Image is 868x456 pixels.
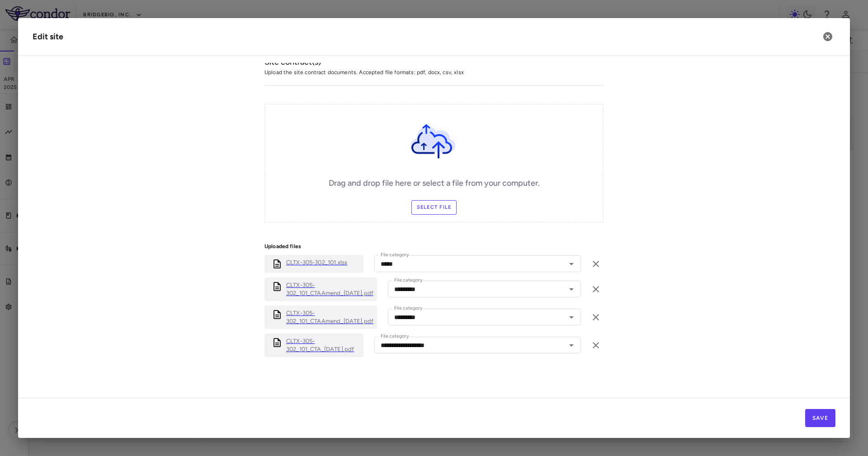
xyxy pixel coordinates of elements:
div: Edit site [33,31,63,43]
button: Open [565,311,578,324]
a: CLTX-305-302_101.xlsx [286,259,347,269]
label: File category [381,251,409,259]
button: Open [565,258,578,270]
p: CLTX-305-302_101_CTAAmend_22MAY2024.pdf [286,309,373,325]
a: CLTX-305-302_101_CTA_[DATE].pdf [286,337,360,353]
span: Upload the site contract documents. Accepted file formats: pdf, docx, csv, xlsx [264,68,604,76]
h6: Drag and drop file here or select a file from your computer. [329,177,540,189]
p: CLTX-305-302_101_CTA_08JUN2023.pdf [286,337,360,353]
label: File category [394,305,422,312]
button: Remove [588,256,604,272]
a: CLTX-305-302_101_CTAAmend_[DATE].pdf [286,309,373,325]
p: CLTX-305-302_101.xlsx [286,259,347,267]
button: Remove [588,338,604,353]
button: Save [805,409,835,427]
button: Open [565,339,578,352]
label: Select file [411,200,457,215]
p: CLTX-305-302_101_CTAAmend_08AUG2023.pdf [286,281,373,297]
a: CLTX-305-302_101_CTAAmend_[DATE].pdf [286,281,373,297]
button: Open [565,283,578,296]
button: Remove [588,310,604,325]
label: File category [381,333,409,340]
p: Uploaded files [264,242,604,250]
label: File category [394,277,422,284]
button: Remove [588,282,604,297]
